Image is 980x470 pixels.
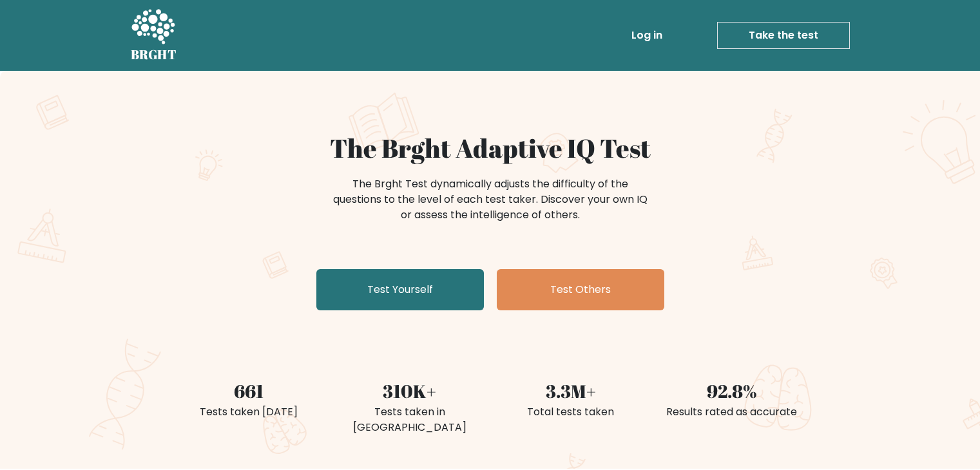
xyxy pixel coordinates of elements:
[497,269,664,310] a: Test Others
[626,23,668,48] a: Log in
[717,22,850,49] a: Take the test
[498,377,644,404] div: 3.3M+
[131,47,177,62] h5: BRGHT
[176,133,805,164] h1: The Brght Adaptive IQ Test
[498,404,644,420] div: Total tests taken
[659,377,805,404] div: 92.8%
[131,5,177,66] a: BRGHT
[329,176,651,223] div: The Brght Test dynamically adjusts the difficulty of the questions to the level of each test take...
[337,404,483,435] div: Tests taken in [GEOGRAPHIC_DATA]
[176,377,322,404] div: 661
[337,377,483,404] div: 310K+
[316,269,484,310] a: Test Yourself
[176,404,322,420] div: Tests taken [DATE]
[659,404,805,420] div: Results rated as accurate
